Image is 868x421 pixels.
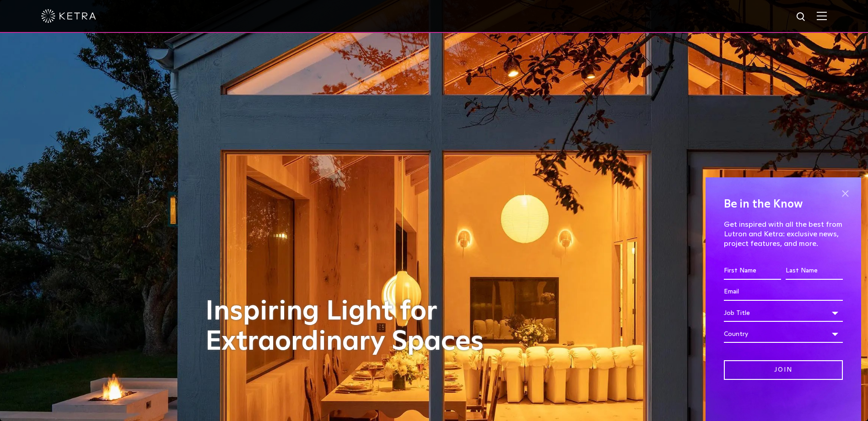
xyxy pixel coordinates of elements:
[41,9,96,23] img: ketra-logo-2019-white
[724,283,843,301] input: Email
[817,11,827,20] img: Hamburger%20Nav.svg
[724,360,843,380] input: Join
[796,11,807,23] img: search icon
[724,196,843,213] h4: Be in the Know
[724,262,781,280] input: First Name
[786,262,843,280] input: Last Name
[724,304,843,322] div: Job Title
[205,297,503,357] h1: Inspiring Light for Extraordinary Spaces
[724,325,843,343] div: Country
[724,220,843,248] p: Get inspired with all the best from Lutron and Ketra: exclusive news, project features, and more.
